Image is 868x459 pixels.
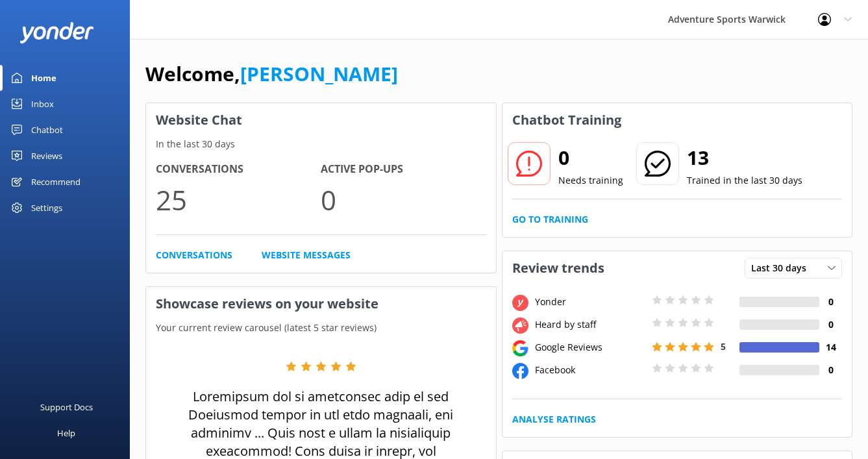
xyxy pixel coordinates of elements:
div: Reviews [31,143,62,169]
div: Google Reviews [532,340,649,354]
h3: Website Chat [146,103,496,137]
div: Recommend [31,169,81,195]
div: Facebook [532,363,649,377]
h1: Welcome, [145,58,398,90]
h4: 0 [819,317,842,332]
a: Analyse Ratings [512,412,596,427]
p: 0 [321,178,486,221]
a: Website Messages [262,248,351,262]
h4: 14 [819,340,842,354]
p: Trained in the last 30 days [687,173,802,188]
a: Conversations [156,248,232,262]
div: Home [31,65,56,91]
span: Last 30 days [751,261,814,275]
h4: Conversations [156,161,321,178]
div: Chatbot [31,117,63,143]
div: Help [57,420,75,446]
p: 25 [156,178,321,221]
p: Needs training [558,173,623,188]
h3: Review trends [502,251,614,285]
p: In the last 30 days [146,137,496,151]
a: [PERSON_NAME] [240,60,398,87]
div: Yonder [532,295,649,309]
h4: 0 [819,295,842,309]
div: Support Docs [40,394,93,420]
a: Go to Training [512,212,588,227]
span: 5 [721,340,726,353]
h4: 0 [819,363,842,377]
h3: Chatbot Training [502,103,631,137]
p: Your current review carousel (latest 5 star reviews) [146,321,496,335]
h4: Active Pop-ups [321,161,486,178]
div: Heard by staff [532,317,649,332]
img: yonder-white-logo.png [19,22,94,43]
div: Settings [31,195,62,221]
div: Inbox [31,91,54,117]
h2: 13 [687,142,802,173]
h2: 0 [558,142,623,173]
h3: Showcase reviews on your website [146,287,496,321]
